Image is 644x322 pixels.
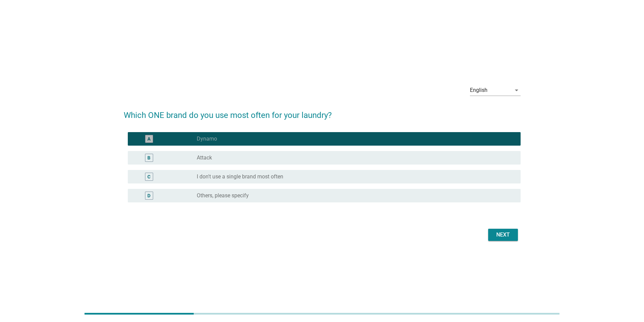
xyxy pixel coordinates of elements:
[197,135,217,142] label: Dynamo
[124,102,521,121] h2: Which ONE brand do you use most often for your laundry?
[197,192,249,199] label: Others, please specify
[494,231,512,239] div: Next
[197,154,212,161] label: Attack
[147,135,150,142] div: A
[147,173,150,180] div: C
[512,86,521,94] i: arrow_drop_down
[470,87,487,93] div: English
[488,229,518,241] button: Next
[147,154,150,161] div: B
[147,192,150,199] div: D
[197,173,283,180] label: I don't use a single brand most often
